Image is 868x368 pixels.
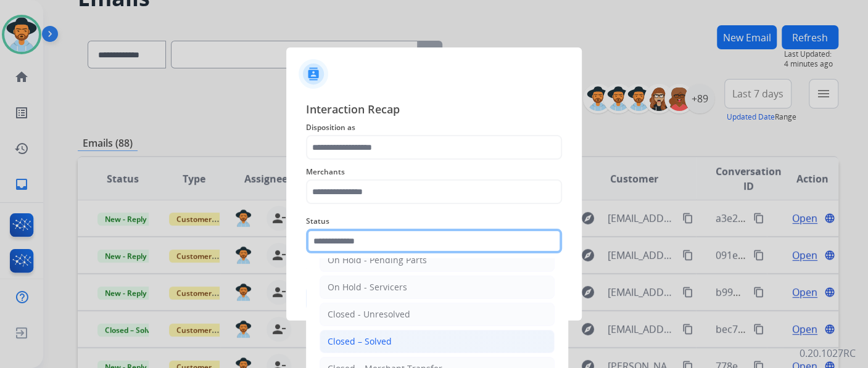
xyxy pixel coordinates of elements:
div: On Hold - Pending Parts [328,254,427,266]
span: Disposition as [306,120,562,135]
span: Status [306,214,562,229]
span: Interaction Recap [306,100,562,120]
p: 0.20.1027RC [800,346,856,361]
div: On Hold - Servicers [328,281,407,293]
div: Closed – Solved [328,335,392,348]
img: contactIcon [299,59,328,89]
div: Closed - Unresolved [328,308,410,321]
span: Merchants [306,165,562,179]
